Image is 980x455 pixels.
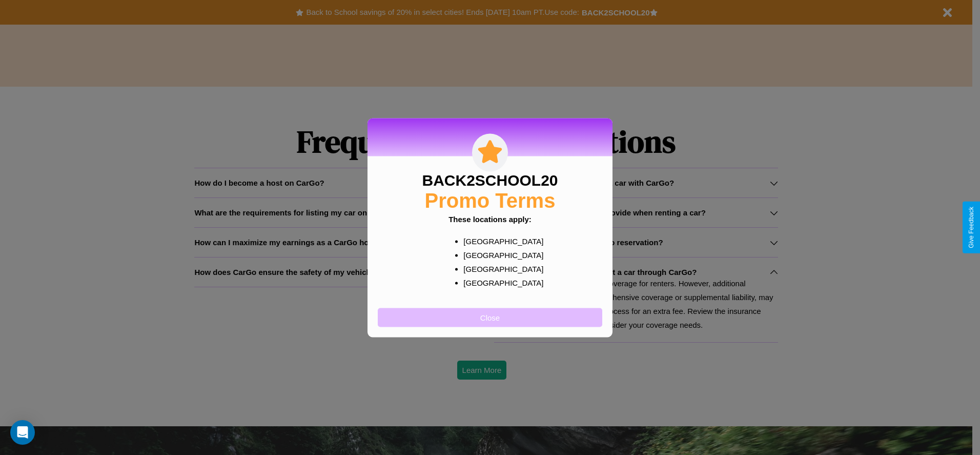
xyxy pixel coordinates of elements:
p: [GEOGRAPHIC_DATA] [463,234,537,248]
h2: Promo Terms [425,189,556,212]
h3: BACK2SCHOOL20 [422,171,558,189]
p: [GEOGRAPHIC_DATA] [463,248,537,262]
div: Give Feedback [968,207,975,248]
p: [GEOGRAPHIC_DATA] [463,262,537,275]
button: Close [378,308,602,327]
p: [GEOGRAPHIC_DATA] [463,275,537,289]
div: Open Intercom Messenger [10,420,35,445]
b: These locations apply: [448,214,532,223]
